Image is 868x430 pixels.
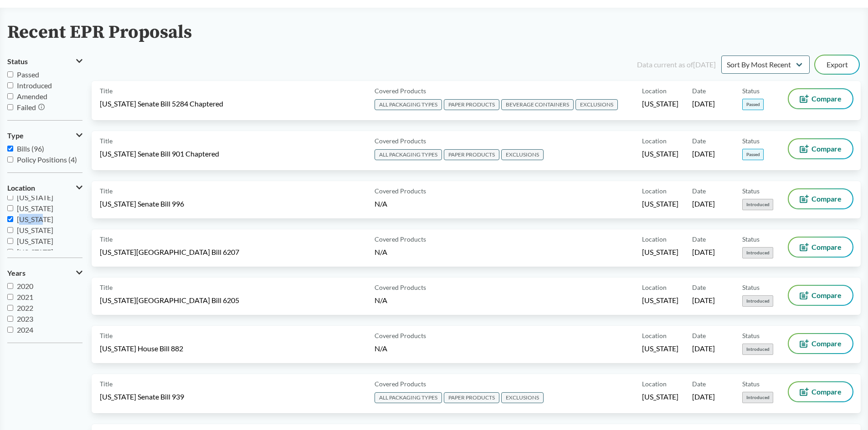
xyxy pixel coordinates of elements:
span: Introduced [742,247,773,258]
span: Status [7,57,28,66]
span: [US_STATE] Senate Bill 901 Chaptered [100,149,219,159]
span: N/A [375,296,387,304]
span: [US_STATE] [642,295,678,305]
span: [US_STATE][GEOGRAPHIC_DATA] Bill 6207 [100,247,239,257]
span: Introduced [742,344,773,355]
button: Compare [789,286,853,305]
span: [US_STATE] [642,149,678,159]
span: Date [692,86,706,96]
span: Covered Products [375,331,426,340]
span: Location [642,234,667,244]
span: Status [742,186,760,196]
span: Title [100,86,113,96]
span: Status [742,283,760,292]
span: ALL PACKAGING TYPES [375,392,442,403]
span: [DATE] [692,344,715,354]
span: Compare [812,95,842,102]
span: Amended [17,92,47,101]
span: [DATE] [692,99,715,109]
span: Bills (96) [17,144,44,153]
span: [DATE] [692,295,715,305]
button: Export [815,56,859,74]
input: Amended [7,93,13,99]
span: Compare [812,292,842,299]
span: EXCLUSIONS [501,149,544,160]
button: Years [7,265,82,281]
span: Location [642,379,667,389]
input: [US_STATE] [7,205,13,211]
input: 2021 [7,294,13,300]
span: Covered Products [375,234,426,244]
span: Covered Products [375,186,426,196]
span: Compare [812,195,842,202]
span: Type [7,132,24,140]
button: Compare [789,382,853,401]
span: Compare [812,388,842,395]
button: Compare [789,238,853,257]
span: Policy Positions (4) [17,155,77,164]
span: Date [692,186,706,196]
span: Date [692,379,706,389]
input: [US_STATE] [7,238,13,244]
span: N/A [375,199,387,208]
input: Failed [7,104,13,110]
span: Date [692,234,706,244]
input: 2020 [7,283,13,289]
span: EXCLUSIONS [575,99,618,110]
span: Introduced [742,392,773,403]
span: Compare [812,243,842,251]
input: [US_STATE] [7,249,13,255]
span: [DATE] [692,199,715,209]
span: N/A [375,344,387,353]
span: Status [742,136,760,146]
span: [US_STATE] [17,204,53,212]
span: Passed [742,99,764,110]
input: [US_STATE] [7,216,13,222]
span: N/A [375,248,387,256]
button: Compare [789,89,853,108]
span: [DATE] [692,247,715,257]
span: ALL PACKAGING TYPES [375,99,442,110]
span: Compare [812,340,842,347]
span: 2023 [17,314,33,323]
input: 2023 [7,316,13,322]
span: Date [692,283,706,292]
span: Title [100,136,113,146]
span: BEVERAGE CONTAINERS [501,99,574,110]
input: [US_STATE] [7,227,13,233]
span: Status [742,86,760,96]
span: Failed [17,103,36,111]
input: Bills (96) [7,146,13,152]
span: [US_STATE] [17,248,53,256]
span: [US_STATE] [642,99,678,109]
span: [US_STATE][GEOGRAPHIC_DATA] Bill 6205 [100,295,239,305]
span: Passed [742,149,764,160]
span: [US_STATE] [17,193,53,202]
button: Compare [789,334,853,353]
input: 2022 [7,305,13,311]
span: Covered Products [375,136,426,146]
input: [US_STATE] [7,194,13,200]
span: [US_STATE] Senate Bill 996 [100,199,184,209]
span: Status [742,379,760,389]
span: Location [642,331,667,340]
span: [US_STATE] [17,215,53,223]
input: Introduced [7,82,13,88]
span: Location [642,86,667,96]
span: PAPER PRODUCTS [444,149,499,160]
span: Introduced [17,81,52,90]
button: Location [7,180,82,196]
div: Data current as of [DATE] [637,59,716,70]
input: Passed [7,71,13,77]
button: Type [7,128,82,143]
span: Passed [17,70,39,79]
span: 2021 [17,293,33,301]
span: Compare [812,145,842,152]
span: Title [100,186,113,196]
span: [DATE] [692,149,715,159]
span: Location [642,186,667,196]
span: PAPER PRODUCTS [444,99,499,110]
span: [US_STATE] [642,199,678,209]
span: [US_STATE] House Bill 882 [100,344,183,354]
span: [US_STATE] [642,247,678,257]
